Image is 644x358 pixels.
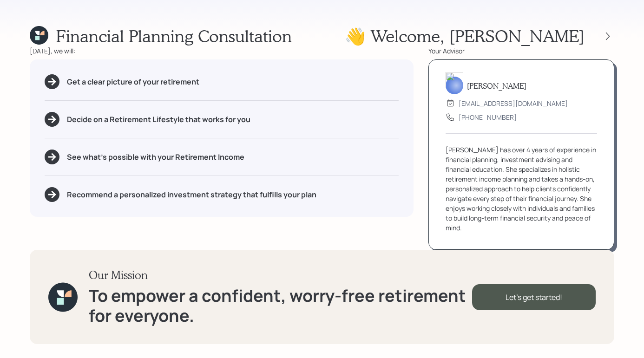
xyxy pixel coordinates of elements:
[472,284,596,310] div: Let's get started!
[446,145,597,233] div: [PERSON_NAME] has over 4 years of experience in financial planning, investment advising and finan...
[467,81,526,90] h5: [PERSON_NAME]
[89,286,472,325] h1: To empower a confident, worry-free retirement for everyone.
[459,112,517,122] div: [PHONE_NUMBER]
[67,78,199,86] h5: Get a clear picture of your retirement
[67,190,316,199] h5: Recommend a personalized investment strategy that fulfills your plan
[89,268,472,282] h3: Our Mission
[459,98,568,108] div: [EMAIL_ADDRESS][DOMAIN_NAME]
[446,72,463,94] img: aleksandra-headshot.png
[428,46,614,56] div: Your Advisor
[67,115,250,124] h5: Decide on a Retirement Lifestyle that works for you
[345,26,585,46] h1: 👋 Welcome , [PERSON_NAME]
[67,153,244,162] h5: See what's possible with your Retirement Income
[56,26,292,46] h1: Financial Planning Consultation
[30,46,414,56] div: [DATE], we will:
